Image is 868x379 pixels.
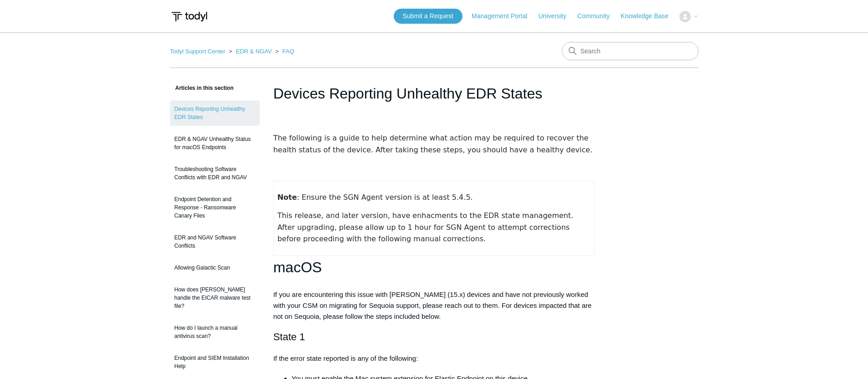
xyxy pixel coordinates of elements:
a: How do I launch a manual antivirus scan? [170,319,260,345]
li: FAQ [273,48,294,55]
a: Allowing Galactic Scan [170,259,260,276]
a: University [538,11,575,21]
a: Todyl Support Center [170,48,226,55]
a: Troubleshooting Software Conflicts with EDR and NGAV [170,161,260,186]
h2: State 1 [273,329,595,345]
span: The following is a guide to help determine what action may be required to recover the health stat... [273,134,593,154]
img: Todyl Support Center Help Center home page [170,8,209,25]
h1: macOS [273,256,595,279]
a: EDR and NGAV Software Conflicts [170,229,260,254]
a: EDR & NGAV Unhealthy Status for macOS Endpoints [170,130,260,156]
a: Endpoint Detention and Response - Ransomware Canary Files [170,191,260,224]
a: Endpoint and SIEM Installation Help [170,349,260,375]
a: How does [PERSON_NAME] handle the EICAR malware test file? [170,281,260,315]
span: : Ensure the SGN Agent version is at least 5.4.5. [277,193,473,202]
input: Search [562,42,699,60]
a: EDR & NGAV [236,48,272,55]
p: If the error state reported is any of the following: [273,353,595,364]
strong: Note [277,193,297,202]
span: Articles in this section [170,85,234,91]
li: EDR & NGAV [227,48,273,55]
a: Management Portal [472,11,536,21]
span: This release, and later version, have enhacments to the EDR state management. After upgrading, pl... [277,211,576,243]
a: Submit a Request [394,9,462,24]
p: If you are encountering this issue with [PERSON_NAME] (15.x) devices and have not previously work... [273,289,595,322]
a: Knowledge Base [621,11,678,21]
li: Todyl Support Center [170,48,227,55]
a: Devices Reporting Unhealthy EDR States [170,100,260,126]
h1: Devices Reporting Unhealthy EDR States [273,83,595,104]
a: FAQ [282,48,294,55]
a: Community [577,11,619,21]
